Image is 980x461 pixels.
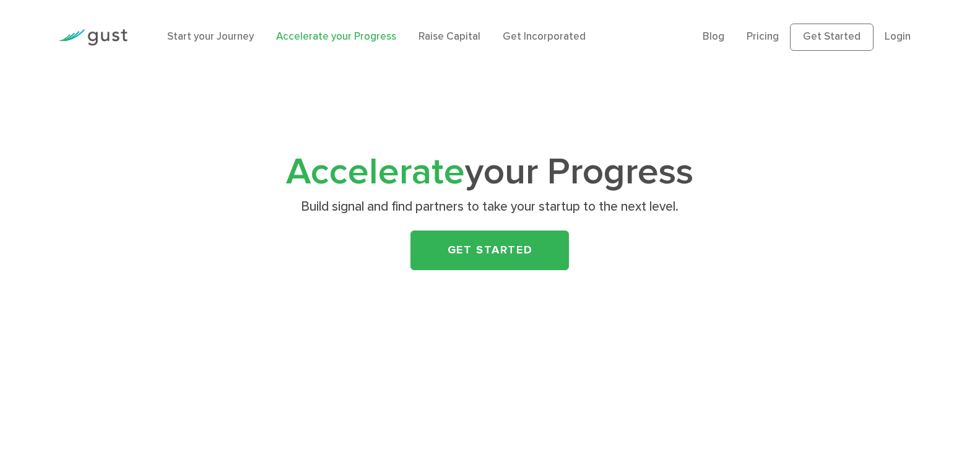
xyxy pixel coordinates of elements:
[885,30,911,43] a: Login
[747,30,779,43] a: Pricing
[276,30,396,43] a: Accelerate your Progress
[286,150,465,194] span: Accelerate
[418,30,480,43] a: Raise Capital
[167,30,254,43] a: Start your Journey
[790,24,874,51] a: Get Started
[410,230,569,270] a: Get Started
[245,156,734,190] h1: your Progress
[250,198,730,216] p: Build signal and find partners to take your startup to the next level.
[58,29,128,46] img: Gust Logo
[703,30,724,43] a: Blog
[503,30,586,43] a: Get Incorporated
